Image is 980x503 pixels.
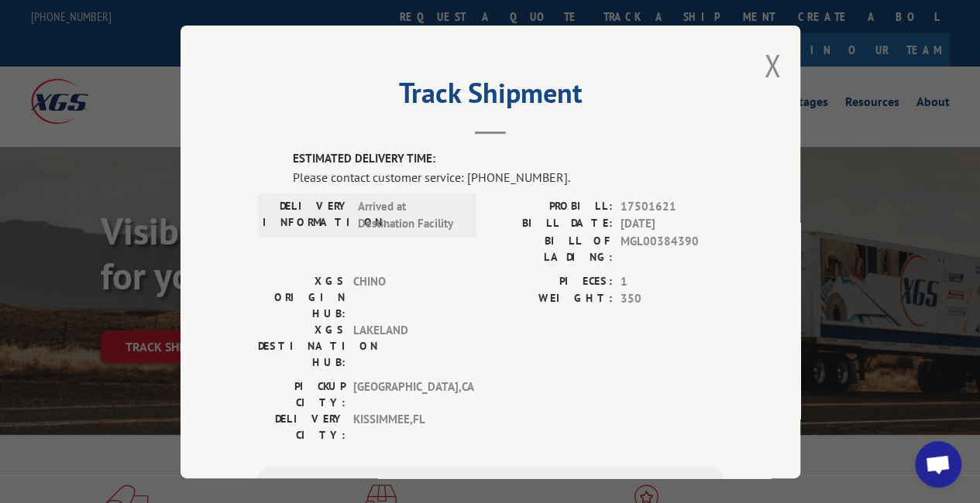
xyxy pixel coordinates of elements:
[915,441,961,488] div: Open chat
[490,290,613,308] label: WEIGHT:
[258,272,346,321] label: XGS ORIGIN HUB:
[490,272,613,290] label: PIECES:
[490,232,613,265] label: BILL OF LADING:
[621,272,723,290] span: 1
[353,321,458,370] span: LAKELAND
[353,378,458,410] span: [GEOGRAPHIC_DATA] , CA
[490,215,613,233] label: BILL DATE:
[490,197,613,215] label: PROBILL:
[764,45,781,86] button: Close modal
[358,197,462,232] span: Arrived at Destination Facility
[258,410,346,443] label: DELIVERY CITY:
[258,321,346,370] label: XGS DESTINATION HUB:
[621,215,723,233] span: [DATE]
[258,82,723,111] h2: Track Shipment
[293,150,723,168] label: ESTIMATED DELIVERY TIME:
[621,232,723,265] span: MGL00384390
[258,378,346,410] label: PICKUP CITY:
[293,167,723,186] div: Please contact customer service: [PHONE_NUMBER].
[621,290,723,308] span: 350
[621,197,723,215] span: 17501621
[263,197,350,232] label: DELIVERY INFORMATION:
[353,410,458,443] span: KISSIMMEE , FL
[353,272,458,321] span: CHINO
